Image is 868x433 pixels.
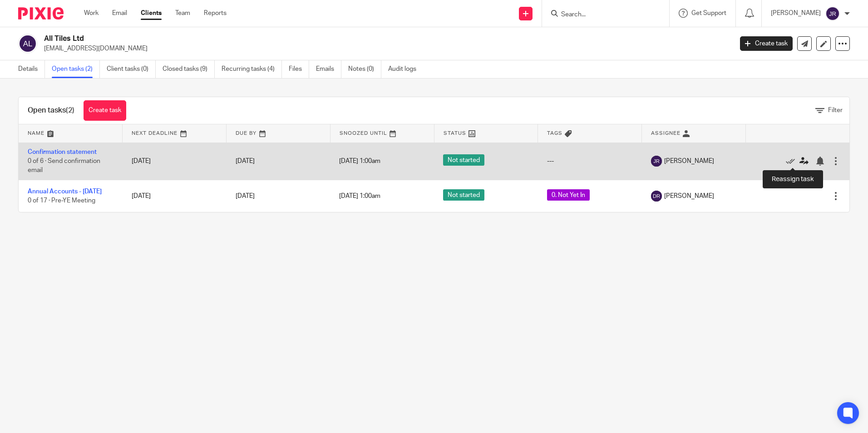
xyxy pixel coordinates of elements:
[107,60,156,78] a: Client tasks (0)
[123,180,227,212] td: [DATE]
[691,10,726,16] span: Get Support
[236,158,255,164] span: [DATE]
[18,60,45,78] a: Details
[84,100,126,121] a: Create task
[340,131,387,136] span: Snoozed Until
[664,157,714,166] span: [PERSON_NAME]
[44,44,726,53] p: [EMAIL_ADDRESS][DOMAIN_NAME]
[339,193,380,199] span: [DATE] 1:00am
[560,11,642,19] input: Search
[547,131,562,136] span: Tags
[204,9,227,18] a: Reports
[825,6,840,21] img: svg%3E
[771,9,821,18] p: [PERSON_NAME]
[28,188,102,195] a: Annual Accounts - [DATE]
[547,157,633,166] div: ---
[316,60,341,78] a: Emails
[52,60,100,78] a: Open tasks (2)
[28,197,95,204] span: 0 of 17 · Pre-YE Meeting
[175,9,190,18] a: Team
[443,154,484,166] span: Not started
[740,36,793,51] a: Create task
[547,189,590,201] span: 0. Not Yet In
[28,158,100,174] span: 0 of 6 · Send confirmation email
[222,60,282,78] a: Recurring tasks (4)
[28,149,97,155] a: Confirmation statement
[18,34,37,53] img: svg%3E
[444,131,466,136] span: Status
[348,60,381,78] a: Notes (0)
[123,143,227,180] td: [DATE]
[651,191,662,202] img: svg%3E
[289,60,309,78] a: Files
[388,60,423,78] a: Audit logs
[28,106,74,115] h1: Open tasks
[236,193,255,199] span: [DATE]
[112,9,127,18] a: Email
[651,156,662,167] img: svg%3E
[84,9,99,18] a: Work
[443,189,484,201] span: Not started
[664,192,714,201] span: [PERSON_NAME]
[828,107,843,113] span: Filter
[44,34,590,44] h2: All Tiles Ltd
[141,9,162,18] a: Clients
[66,107,74,114] span: (2)
[339,158,380,164] span: [DATE] 1:00am
[18,7,64,20] img: Pixie
[786,157,799,166] a: Mark as done
[163,60,215,78] a: Closed tasks (9)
